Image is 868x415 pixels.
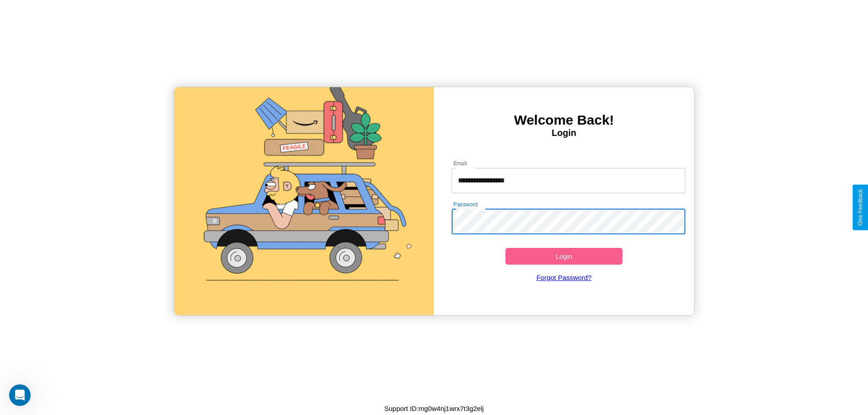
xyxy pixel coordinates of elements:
label: Email [453,159,467,167]
iframe: Intercom live chat [9,384,31,406]
div: Give Feedback [857,189,863,226]
a: Forgot Password? [447,265,681,290]
button: Login [505,248,623,265]
h3: Welcome Back! [434,112,694,128]
h4: Login [434,128,694,138]
img: gif [174,87,434,315]
p: Support ID: mg0w4nj1wrx7t3g2elj [384,402,484,415]
label: Password [453,201,477,208]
